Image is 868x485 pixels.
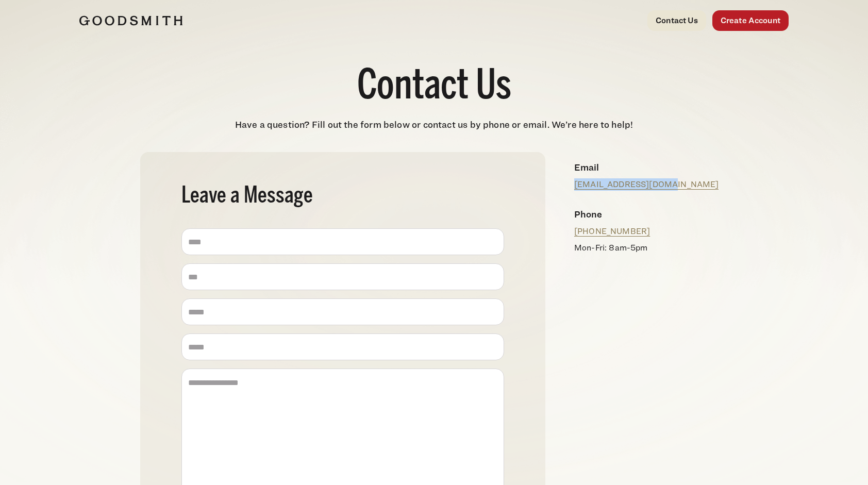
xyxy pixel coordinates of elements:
h4: Email [574,160,720,174]
a: [EMAIL_ADDRESS][DOMAIN_NAME] [574,179,719,189]
a: [PHONE_NUMBER] [574,226,650,236]
a: Create Account [712,10,789,31]
h4: Phone [574,207,720,221]
h2: Leave a Message [181,185,504,208]
a: Contact Us [647,10,706,31]
img: Goodsmith [79,15,182,26]
p: Mon-Fri: 8am-5pm [574,242,720,254]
